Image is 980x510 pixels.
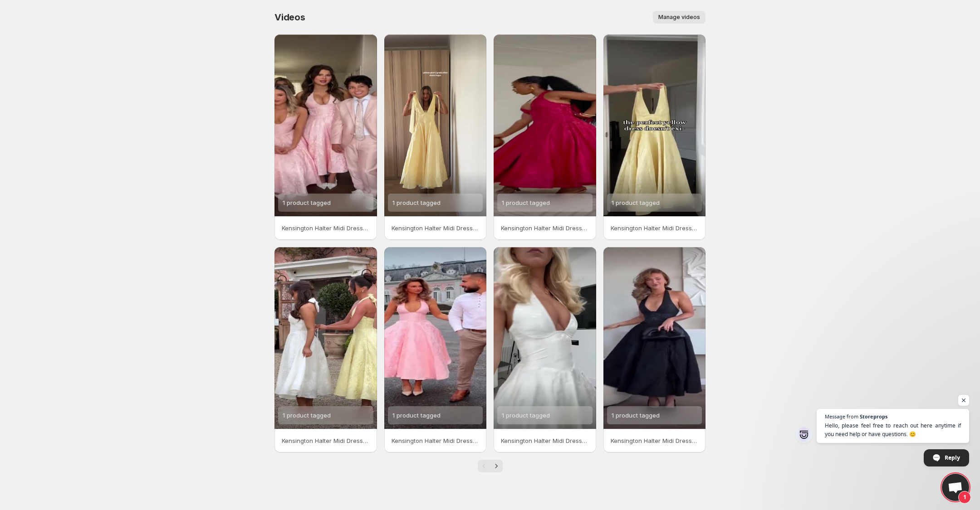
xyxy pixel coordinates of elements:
p: Kensington Halter Midi Dress - Video 8 [392,223,480,233]
span: Hello, please feel free to reach out here anytime if you need help or have questions. 😊 [825,421,961,438]
span: 1 [958,491,971,504]
span: 1 product tagged [612,199,660,206]
span: 1 product tagged [612,412,660,419]
p: Kensington Halter Midi Dress - Video 5 [282,436,370,445]
span: Reply [945,450,960,466]
p: Kensington Halter Midi Dress - Video 6 [611,223,699,233]
span: Videos [274,12,305,23]
div: Open chat [942,474,969,501]
span: 1 product tagged [502,412,550,419]
span: Message from [825,414,858,419]
button: Manage videos [653,11,706,24]
span: 1 product tagged [392,412,441,419]
span: Manage videos [658,14,700,21]
p: Kensington Halter Midi Dress - Video 3 [501,436,589,445]
span: 1 product tagged [283,199,331,206]
span: Storeprops [860,414,887,419]
button: Next [490,460,503,472]
p: Kensington Halter Midi Dress - Video 7 [501,223,589,233]
nav: Pagination [478,460,503,472]
span: 1 product tagged [283,412,331,419]
p: Kensington Halter Midi Dress - Video 10 [282,223,370,233]
p: Kensington Halter Midi Dress - Video 4 [392,436,480,445]
p: Kensington Halter Midi Dress - Video 2 [611,436,699,445]
span: 1 product tagged [502,199,550,206]
span: 1 product tagged [392,199,441,206]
